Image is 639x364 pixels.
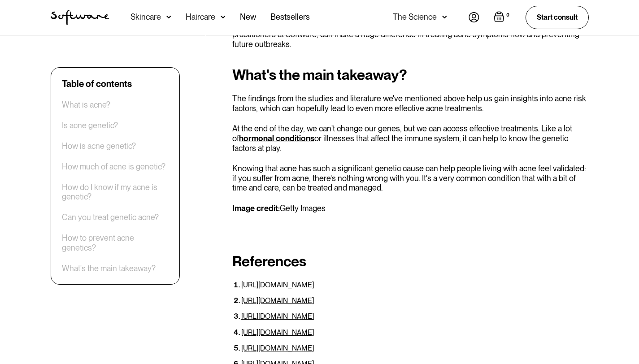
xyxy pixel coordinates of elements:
[62,141,136,151] a: How is acne genetic?
[62,213,159,223] a: Can you treat genetic acne?
[241,296,314,305] a: [URL][DOMAIN_NAME]
[241,344,314,352] a: [URL][DOMAIN_NAME]
[62,264,156,273] a: What's the main takeaway?
[241,312,314,321] a: [URL][DOMAIN_NAME]
[232,204,280,213] strong: Image credit:
[130,13,161,22] div: Skincare
[232,94,589,113] p: The findings from the studies and literature we've mentioned above help us gain insights into acn...
[442,13,447,22] img: arrow down
[232,204,589,213] p: Getty Images
[51,10,109,25] a: home
[232,164,589,193] p: Knowing that acne has such a significant genetic cause can help people living with acne feel vali...
[239,134,314,143] a: hormonal conditions
[166,13,171,22] img: arrow down
[62,100,110,110] a: What is acne?
[393,13,437,22] div: The Science
[232,67,589,83] h2: What's the main takeaway?
[186,13,215,22] div: Haircare
[232,253,589,270] h2: References
[62,78,132,89] div: Table of contents
[504,11,511,19] div: 0
[62,162,165,172] a: How much of acne is genetic?
[62,182,169,202] a: How do I know if my acne is genetic?
[51,10,109,25] img: Software Logo
[232,124,589,153] p: At the end of the day, we can't change our genes, but we can access effective treatments. Like a ...
[62,121,118,130] a: Is acne genetic?
[221,13,226,22] img: arrow down
[62,234,169,253] a: How to prevent acne genetics?
[494,11,511,24] a: Open empty cart
[241,281,314,289] a: [URL][DOMAIN_NAME]
[241,328,314,337] a: [URL][DOMAIN_NAME]
[526,6,589,29] a: Start consult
